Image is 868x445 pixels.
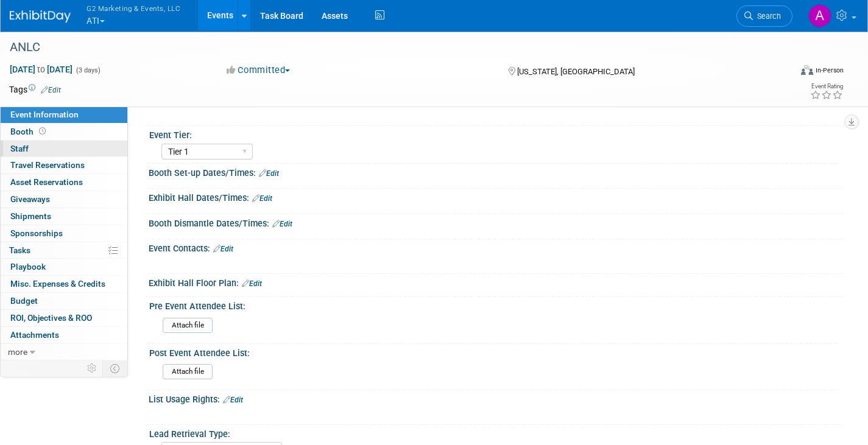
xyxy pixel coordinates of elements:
[808,4,831,27] img: Anna Lerner
[82,360,103,376] td: Personalize Event Tab Strip
[10,279,105,289] span: Misc. Expenses & Credits
[10,160,85,170] span: Travel Reservations
[41,86,61,94] a: Edit
[10,330,59,340] span: Attachments
[10,144,29,153] span: Staff
[149,344,838,359] div: Post Event Attendee List:
[1,191,127,208] a: Giveaways
[810,83,843,89] div: Event Rating
[149,297,838,312] div: Pre Event Attendee List:
[9,245,30,255] span: Tasks
[1,141,127,157] a: Staff
[252,194,272,203] a: Edit
[10,127,48,136] span: Booth
[1,310,127,326] a: ROI, Objectives & ROO
[149,390,844,406] div: List Usage Rights:
[272,220,292,228] a: Edit
[1,157,127,173] a: Travel Reservations
[736,5,792,27] a: Search
[75,66,101,74] span: (3 days)
[149,274,844,290] div: Exhibit Hall Floor Plan:
[10,110,79,119] span: Event Information
[1,124,127,140] a: Booth
[149,425,838,440] div: Lead Retrieval Type:
[720,63,844,82] div: Event Format
[801,65,813,75] img: Format-Inperson.png
[103,360,128,376] td: Toggle Event Tabs
[10,10,71,23] img: ExhibitDay
[1,242,127,259] a: Tasks
[1,344,127,360] a: more
[8,347,27,357] span: more
[10,296,38,306] span: Budget
[149,189,844,205] div: Exhibit Hall Dates/Times:
[1,174,127,191] a: Asset Reservations
[35,65,47,74] span: to
[1,107,127,123] a: Event Information
[517,67,635,76] span: [US_STATE], [GEOGRAPHIC_DATA]
[815,66,844,75] div: In-Person
[1,259,127,275] a: Playbook
[1,293,127,309] a: Budget
[753,12,781,21] span: Search
[213,245,233,253] a: Edit
[37,127,48,136] span: Booth not reserved yet
[10,313,92,323] span: ROI, Objectives & ROO
[149,214,844,230] div: Booth Dismantle Dates/Times:
[10,228,63,238] span: Sponsorships
[9,83,61,96] td: Tags
[259,169,279,178] a: Edit
[1,327,127,343] a: Attachments
[5,37,772,58] div: ANLC
[10,177,83,187] span: Asset Reservations
[10,211,51,221] span: Shipments
[9,64,73,75] span: [DATE] [DATE]
[1,208,127,225] a: Shipments
[1,276,127,292] a: Misc. Expenses & Credits
[86,2,180,15] span: G2 Marketing & Events, LLC
[1,225,127,242] a: Sponsorships
[149,164,844,180] div: Booth Set-up Dates/Times:
[242,279,262,288] a: Edit
[10,194,50,204] span: Giveaways
[149,126,838,141] div: Event Tier:
[222,64,295,77] button: Committed
[149,239,844,255] div: Event Contacts:
[223,396,243,404] a: Edit
[10,262,46,272] span: Playbook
